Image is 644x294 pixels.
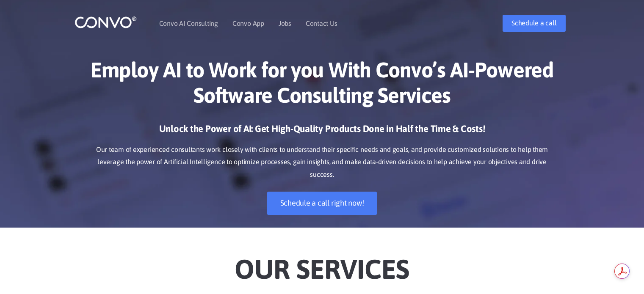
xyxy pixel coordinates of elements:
[87,143,557,181] p: Our team of experienced consultants work closely with clients to understand their specific needs ...
[267,192,377,215] a: Schedule a call right now!
[503,15,565,32] a: Schedule a call
[159,20,218,27] a: Convo AI Consulting
[87,57,557,114] h1: Employ AI to Work for you With Convo’s AI-Powered Software Consulting Services
[75,16,137,29] img: logo_1.png
[232,20,264,27] a: Convo App
[87,123,557,141] h3: Unlock the Power of AI: Get High-Quality Products Done in Half the Time & Costs!
[87,240,557,288] h2: Our Services
[306,20,337,27] a: Contact Us
[279,20,291,27] a: Jobs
